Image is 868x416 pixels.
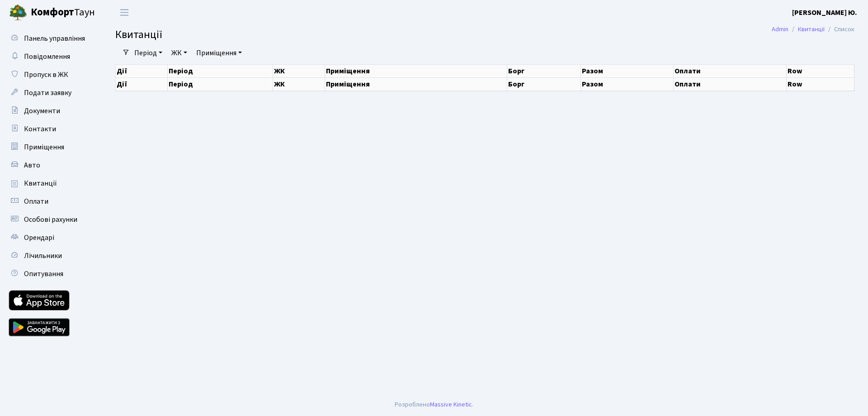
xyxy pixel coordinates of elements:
a: [PERSON_NAME] Ю. [792,7,857,18]
span: Квитанції [24,178,57,188]
th: Період [167,64,273,77]
th: Приміщення [325,77,507,91]
span: Приміщення [24,142,64,152]
th: Дії [116,64,168,77]
img: logo.png [9,4,27,22]
span: Орендарі [24,233,54,243]
b: [PERSON_NAME] Ю. [792,8,857,18]
a: Особові рахунки [5,210,95,229]
li: Список [825,24,854,34]
th: Дії [116,77,168,91]
span: Панель управління [24,33,85,43]
th: Борг [507,77,580,91]
a: Лічильники [5,247,95,265]
th: Row [786,64,854,77]
th: ЖК [273,64,325,77]
span: Пропуск в ЖК [24,70,68,80]
a: Документи [5,102,95,120]
span: Подати заявку [24,88,71,98]
th: Оплати [674,64,786,77]
a: Оплати [5,192,95,210]
a: Подати заявку [5,84,95,102]
span: Повідомлення [24,52,70,62]
span: Особові рахунки [24,215,77,225]
a: Опитування [5,265,95,283]
a: Massive Kinetic [430,400,472,409]
a: Пропуск в ЖК [5,66,95,84]
th: Період [167,77,273,91]
span: Авто [24,160,40,170]
span: Таун [31,5,95,20]
span: Опитування [24,269,63,279]
a: Повідомлення [5,48,95,66]
a: Авто [5,156,95,174]
span: Квитанції [115,27,162,43]
a: Орендарі [5,229,95,247]
a: Приміщення [193,45,245,61]
a: Період [131,45,166,61]
div: Розроблено . [395,400,473,410]
a: Квитанції [798,24,825,34]
a: Admin [772,24,788,34]
button: Переключити навігацію [113,5,136,20]
nav: breadcrumb [758,20,868,39]
span: Оплати [24,196,48,206]
th: Разом [580,77,674,91]
th: ЖК [273,77,325,91]
th: Оплати [674,77,786,91]
span: Документи [24,106,60,116]
a: Контакти [5,120,95,138]
a: Панель управління [5,29,95,48]
span: Контакти [24,124,56,134]
a: ЖК [168,45,191,61]
th: Приміщення [325,64,507,77]
a: Квитанції [5,174,95,192]
span: Лічильники [24,251,62,261]
b: Комфорт [31,5,74,19]
a: Приміщення [5,138,95,156]
th: Row [786,77,854,91]
th: Разом [580,64,674,77]
th: Борг [507,64,580,77]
